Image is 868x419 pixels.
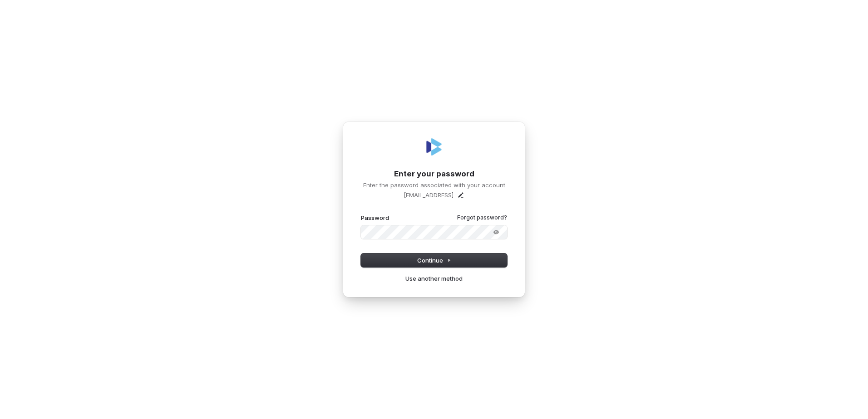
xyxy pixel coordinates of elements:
[457,214,507,221] a: Forgot password?
[361,181,507,189] p: Enter the password associated with your account
[457,191,464,199] button: Edit
[405,274,463,283] a: Use another method
[361,253,507,267] button: Continue
[361,214,389,222] label: Password
[417,256,451,264] span: Continue
[423,136,445,158] img: Coverbase
[404,191,454,199] p: [EMAIL_ADDRESS]
[487,227,505,238] button: Show password
[361,169,507,180] h1: Enter your password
